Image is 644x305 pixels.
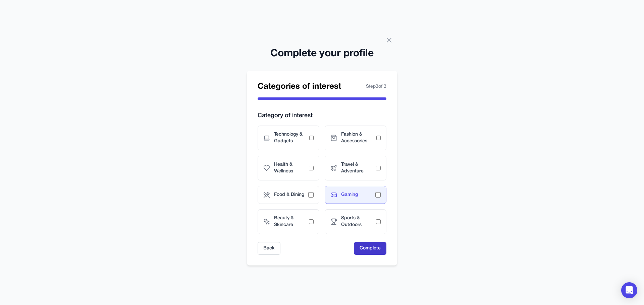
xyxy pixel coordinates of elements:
span: Step 3 of 3 [366,83,386,90]
span: Technology & Gadgets [274,131,309,145]
div: Open Intercom Messenger [621,282,637,298]
h2: Complete your profile [247,48,397,60]
button: Complete [354,242,386,255]
span: Beauty & Skincare [274,215,309,228]
span: Food & Dining [274,192,308,198]
span: Sports & Outdoors [341,215,376,228]
span: Fashion & Accessories [341,131,376,145]
h3: Category of interest [258,111,386,120]
span: Travel & Adventure [341,161,376,175]
span: Health & Wellness [274,161,309,175]
span: Gaming [341,192,375,198]
h2: Categories of interest [258,81,341,92]
button: Back [258,242,280,255]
